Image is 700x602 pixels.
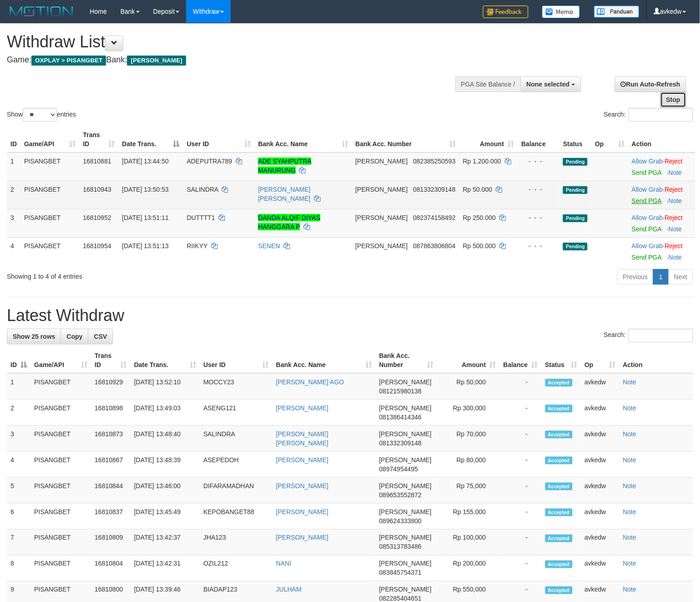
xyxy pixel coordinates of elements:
div: - - - [522,241,556,250]
a: ADE SYAHPUTRA MANURUNG [258,158,311,174]
td: Rp 100,000 [437,530,500,556]
td: - [500,452,542,478]
a: Note [623,534,637,541]
td: 16810929 [91,373,131,400]
td: PISANGBET [30,452,91,478]
a: Note [623,378,637,386]
span: Copy 081332309148 to clipboard [379,439,421,447]
th: Status [559,127,591,153]
td: 4 [7,452,30,478]
td: 16810898 [91,400,131,426]
span: [PERSON_NAME] [127,56,186,66]
td: [DATE] 13:42:37 [131,530,200,556]
td: [DATE] 13:52:10 [131,373,200,400]
td: 16810809 [91,530,131,556]
a: Note [623,586,637,593]
a: Send PGA [632,169,661,176]
a: Note [623,508,637,515]
td: avkedw [581,556,619,582]
span: Pending [563,186,588,194]
span: [PERSON_NAME] [355,242,408,250]
span: Rp 500.000 [463,242,496,250]
a: Send PGA [632,225,661,233]
a: Note [623,560,637,567]
td: - [500,556,542,582]
span: [PERSON_NAME] [379,534,431,541]
a: [PERSON_NAME] [276,404,329,412]
a: Note [623,456,637,464]
a: JULHAM [276,586,302,593]
th: Bank Acc. Name: activate to sort column ascending [273,347,375,373]
td: 3 [7,209,20,237]
td: [DATE] 13:42:31 [131,556,200,582]
td: PISANGBET [20,209,79,237]
th: Bank Acc. Number: activate to sort column ascending [375,347,437,373]
th: Game/API: activate to sort column ascending [30,347,91,373]
th: Op: activate to sort column ascending [591,127,628,153]
span: [PERSON_NAME] [379,508,431,515]
label: Search: [604,329,693,342]
a: [PERSON_NAME] [276,508,329,515]
a: [PERSON_NAME] [276,456,329,464]
span: Copy 081332309148 to clipboard [413,186,456,193]
span: [PERSON_NAME] [379,404,431,412]
span: CSV [94,333,107,340]
span: Copy 083845754371 to clipboard [379,569,421,576]
td: · [628,237,695,265]
div: PGA Site Balance / [455,77,521,92]
td: 7 [7,530,30,556]
img: Button%20Memo.svg [542,5,580,18]
span: [PERSON_NAME] [355,214,408,221]
td: PISANGBET [20,181,79,209]
div: - - - [522,213,556,222]
td: Rp 300,000 [437,400,500,426]
a: Allow Grab [632,186,663,193]
span: Copy [66,333,82,340]
span: OXPLAY > PISANGBET [31,56,106,66]
td: 2 [7,181,20,209]
td: avkedw [581,504,619,530]
td: Rp 155,000 [437,504,500,530]
a: Reject [665,214,683,221]
a: Note [669,254,682,261]
span: 16810954 [83,242,111,250]
td: 16810844 [91,478,131,504]
a: [PERSON_NAME] [PERSON_NAME] [276,430,329,447]
span: 16810881 [83,158,111,165]
th: Amount: activate to sort column ascending [459,127,517,153]
span: 16810943 [83,186,111,193]
td: PISANGBET [30,426,91,452]
span: DUTTTT1 [187,214,215,221]
th: Trans ID: activate to sort column ascending [79,127,118,153]
button: None selected [521,77,581,92]
a: Note [669,169,682,176]
span: Accepted [545,379,573,387]
td: Rp 70,000 [437,426,500,452]
td: - [500,426,542,452]
td: avkedw [581,400,619,426]
span: [PERSON_NAME] [355,186,408,193]
span: Copy 081386414346 to clipboard [379,413,421,421]
a: Note [669,225,682,233]
label: Show entries [7,108,76,122]
span: Copy 082374158492 to clipboard [413,214,456,221]
a: Reject [665,186,683,193]
span: Show 25 rows [13,333,55,340]
span: Accepted [545,457,573,464]
img: MOTION_logo.png [7,5,76,18]
td: Rp 80,000 [437,452,500,478]
td: 16810867 [91,452,131,478]
span: [PERSON_NAME] [379,430,431,438]
th: Date Trans.: activate to sort column ascending [131,347,200,373]
td: OZIL212 [200,556,273,582]
span: Accepted [545,405,573,413]
th: User ID: activate to sort column ascending [200,347,273,373]
a: Copy [61,329,88,344]
th: Balance: activate to sort column ascending [500,347,542,373]
span: [PERSON_NAME] [379,482,431,490]
a: NANI [276,560,291,567]
th: Game/API: activate to sort column ascending [20,127,79,153]
td: [DATE] 13:49:03 [131,400,200,426]
a: Previous [617,269,654,285]
td: avkedw [581,530,619,556]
